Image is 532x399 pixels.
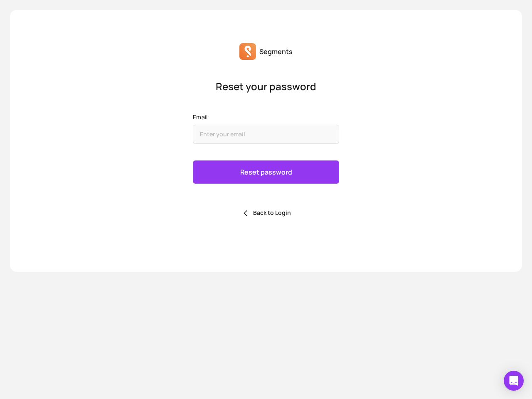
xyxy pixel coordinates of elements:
label: Email [193,113,339,121]
input: Email [193,125,339,144]
p: Reset password [240,167,292,177]
a: Back to Login [241,209,291,217]
div: Open Intercom Messenger [504,371,524,391]
p: Segments [259,47,293,57]
button: Reset password [193,160,339,184]
p: Reset your password [193,80,339,93]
